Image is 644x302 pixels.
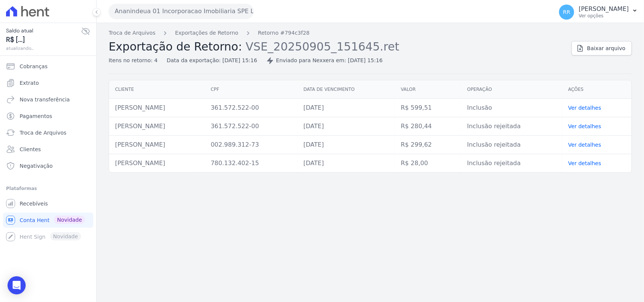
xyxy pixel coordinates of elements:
span: VSE_20250905_151645.ret [246,39,399,53]
th: Operação [461,80,562,99]
a: Extrato [3,75,93,90]
td: [PERSON_NAME] [109,136,205,154]
a: Recebíveis [3,196,93,211]
a: Exportações de Retorno [175,29,238,37]
a: Baixar arquivo [572,41,632,55]
a: Pagamentos [3,109,93,124]
td: R$ 280,44 [395,117,461,136]
th: Data de vencimento [298,80,395,99]
td: R$ 599,51 [395,99,461,117]
span: RR [563,9,570,15]
td: [PERSON_NAME] [109,117,205,136]
a: Negativação [3,158,93,173]
span: Pagamentos [20,112,52,120]
button: Ananindeua 01 Incorporacao Imobiliaria SPE LTDA [109,4,254,19]
a: Clientes [3,142,93,157]
a: Troca de Arquivos [109,29,155,37]
span: Clientes [20,146,41,153]
span: Nova transferência [20,96,70,103]
td: R$ 28,00 [395,154,461,173]
td: [PERSON_NAME] [109,154,205,173]
td: 361.572.522-00 [205,99,298,117]
p: [PERSON_NAME] [579,5,629,13]
span: Recebíveis [20,200,48,207]
td: Inclusão [461,99,562,117]
td: Inclusão rejeitada [461,154,562,173]
th: CPF [205,80,298,99]
nav: Breadcrumb [109,29,566,37]
td: [DATE] [298,136,395,154]
span: R$ [...] [6,35,81,45]
a: Troca de Arquivos [3,125,93,140]
span: Negativação [20,162,53,170]
td: Inclusão rejeitada [461,117,562,136]
a: Nova transferência [3,92,93,107]
td: [DATE] [298,117,395,136]
a: Ver detalhes [568,123,601,129]
div: Itens no retorno: 4 [109,57,158,64]
a: Ver detalhes [568,105,601,111]
td: 361.572.522-00 [205,117,298,136]
div: Data da exportação: [DATE] 15:16 [167,57,257,64]
span: Baixar arquivo [587,44,626,52]
a: Ver detalhes [568,142,601,148]
td: [DATE] [298,99,395,117]
td: [PERSON_NAME] [109,99,205,117]
th: Valor [395,80,461,99]
th: Cliente [109,80,205,99]
a: Conta Hent Novidade [3,213,93,228]
nav: Sidebar [6,59,90,244]
td: R$ 299,62 [395,136,461,154]
div: Plataformas [6,184,90,193]
td: 780.132.402-15 [205,154,298,173]
td: [DATE] [298,154,395,173]
span: Exportação de Retorno: [109,40,242,53]
span: atualizando... [6,45,81,52]
a: Ver detalhes [568,160,601,166]
button: RR [PERSON_NAME] Ver opções [553,2,644,23]
div: Enviado para Nexxera em: [DATE] 15:16 [266,57,383,64]
p: Ver opções [579,13,629,19]
span: Extrato [20,79,39,87]
a: Retorno #794c3f28 [258,29,310,37]
span: Saldo atual [6,27,81,35]
td: Inclusão rejeitada [461,136,562,154]
td: 002.989.312-73 [205,136,298,154]
span: Novidade [54,216,85,224]
span: Conta Hent [20,216,49,224]
span: Troca de Arquivos [20,129,66,136]
th: Ações [562,80,632,99]
div: Open Intercom Messenger [8,276,26,294]
a: Cobranças [3,59,93,74]
span: Cobranças [20,63,48,70]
